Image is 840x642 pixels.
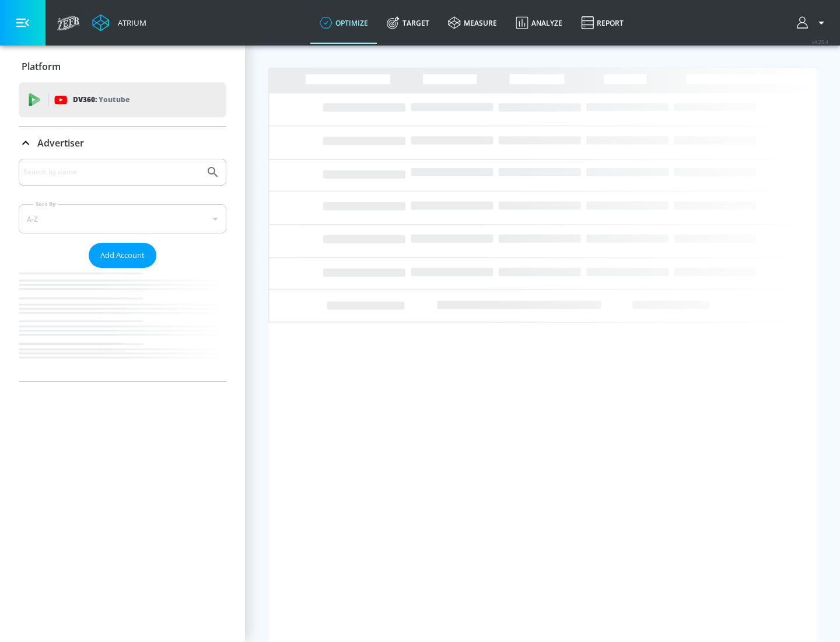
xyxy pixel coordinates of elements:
[19,127,226,159] div: Advertiser
[812,39,828,45] span: v 4.25.4
[377,2,439,44] a: Target
[19,159,226,381] div: Advertiser
[310,2,377,44] a: optimize
[33,200,58,208] label: Sort By
[92,14,146,32] a: Atrium
[100,249,145,262] span: Add Account
[19,50,226,83] div: Platform
[99,93,129,106] p: Youtube
[19,82,226,117] div: DV360: Youtube
[113,18,146,28] div: Atrium
[19,204,226,233] div: A-Z
[506,2,572,44] a: Analyze
[37,137,84,149] p: Advertiser
[23,165,200,180] input: Search by name
[439,2,506,44] a: measure
[19,268,226,381] nav: list of Advertiser
[22,60,61,73] p: Platform
[572,2,633,44] a: Report
[89,243,156,268] button: Add Account
[73,93,129,106] p: DV360:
